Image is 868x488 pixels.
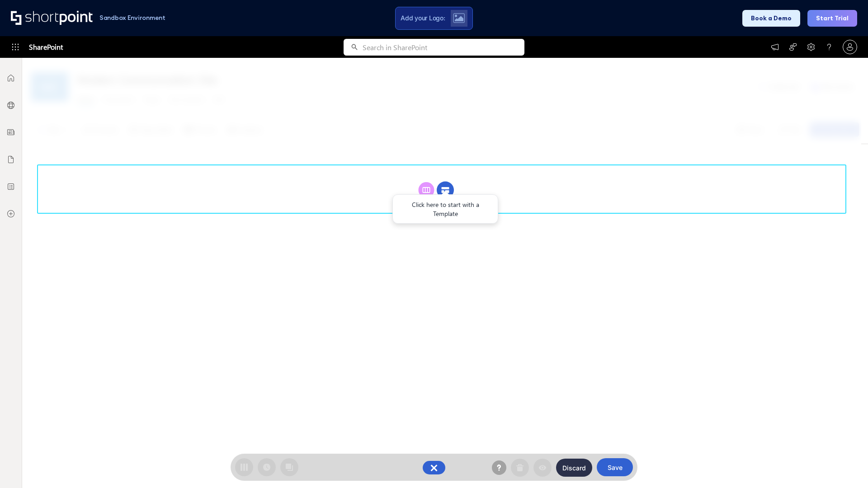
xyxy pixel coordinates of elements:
[597,458,633,476] button: Save
[556,459,592,477] button: Discard
[99,15,165,20] h1: Sandbox Environment
[823,445,868,488] iframe: Chat Widget
[807,10,857,27] button: Start Trial
[363,39,524,56] input: Search in SharePoint
[401,14,445,22] span: Add your Logo:
[453,13,465,23] img: Upload logo
[29,36,63,58] span: SharePoint
[742,10,800,27] button: Book a Demo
